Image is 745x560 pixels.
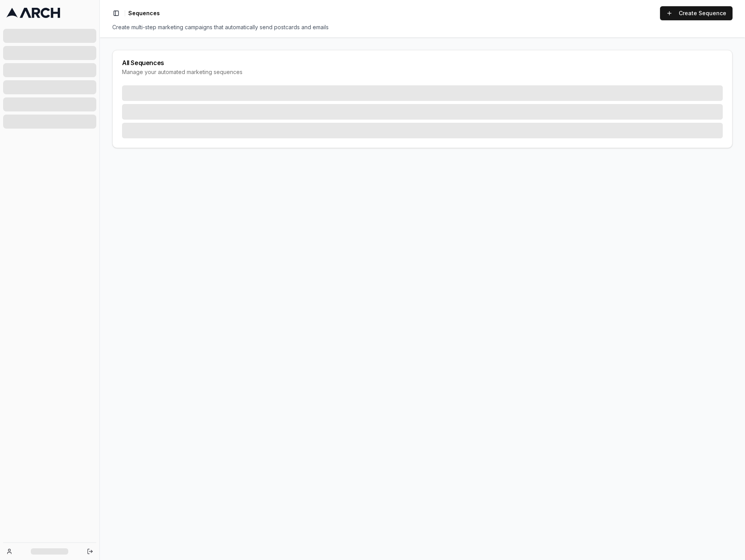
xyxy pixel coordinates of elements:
[122,68,723,76] div: Manage your automated marketing sequences
[660,6,733,20] a: Create Sequence
[85,546,96,557] button: Log out
[112,23,733,31] div: Create multi-step marketing campaigns that automatically send postcards and emails
[122,60,723,66] div: All Sequences
[128,9,160,17] span: Sequences
[128,9,160,17] nav: breadcrumb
